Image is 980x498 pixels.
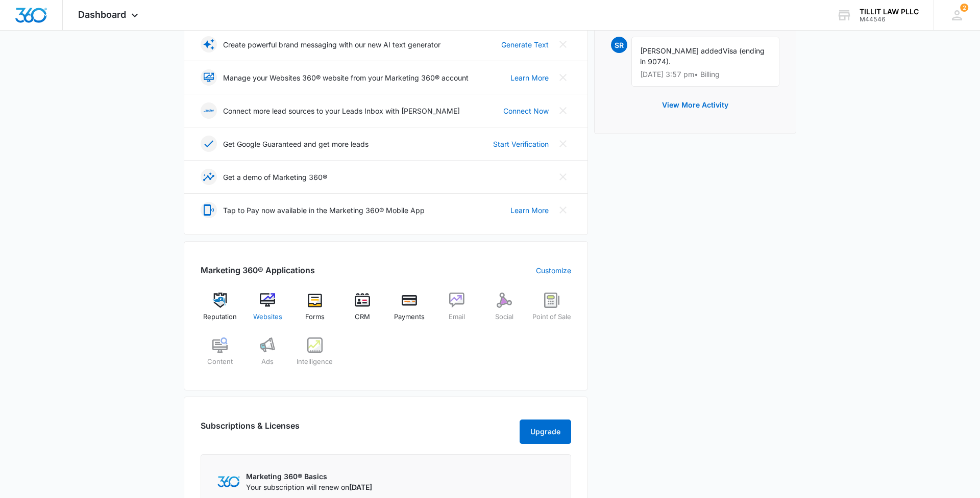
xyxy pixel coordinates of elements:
[555,202,571,218] button: Close
[485,293,524,329] a: Social
[203,312,237,322] span: Reputation
[223,39,440,50] p: Create powerful brand messaging with our new AI text generator
[223,172,327,182] p: Get a demo of Marketing 360®
[536,265,571,276] a: Customize
[201,264,315,276] h2: Marketing 360® Applications
[223,205,425,216] p: Tap to Pay now available in the Marketing 360® Mobile App
[555,69,571,86] button: Close
[555,136,571,152] button: Close
[532,293,571,329] a: Point of Sale
[248,293,287,329] a: Websites
[860,16,919,23] div: account id
[253,312,282,322] span: Websites
[305,312,325,322] span: Forms
[78,9,126,20] span: Dashboard
[510,205,549,216] a: Learn More
[495,312,513,322] span: Social
[640,46,723,55] span: [PERSON_NAME] added
[555,102,571,119] button: Close
[201,337,240,374] a: Content
[223,106,460,116] p: Connect more lead sources to your Leads Inbox with [PERSON_NAME]
[342,293,382,329] a: CRM
[217,476,240,487] img: Marketing 360 Logo
[223,72,469,83] p: Manage your Websites 360® website from your Marketing 360® account
[207,357,233,367] span: Content
[555,169,571,185] button: Close
[296,293,335,329] a: Forms
[355,312,370,322] span: CRM
[246,482,372,492] p: Your subscription will renew on
[860,8,919,16] div: account name
[296,337,335,374] a: Intelligence
[611,37,627,53] span: SR
[503,106,549,116] a: Connect Now
[493,139,549,149] a: Start Verification
[652,93,739,117] button: View More Activity
[640,71,771,78] p: [DATE] 3:57 pm • Billing
[532,312,571,322] span: Point of Sale
[510,72,549,83] a: Learn More
[520,420,571,444] button: Upgrade
[960,4,968,12] div: notifications count
[248,337,287,374] a: Ads
[201,293,240,329] a: Reputation
[555,36,571,53] button: Close
[349,483,372,491] span: [DATE]
[501,39,549,50] a: Generate Text
[246,471,372,482] p: Marketing 360® Basics
[394,312,425,322] span: Payments
[390,293,429,329] a: Payments
[449,312,465,322] span: Email
[261,357,274,367] span: Ads
[960,4,968,12] span: 2
[201,420,300,440] h2: Subscriptions & Licenses
[297,357,333,367] span: Intelligence
[223,139,369,149] p: Get Google Guaranteed and get more leads
[437,293,477,329] a: Email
